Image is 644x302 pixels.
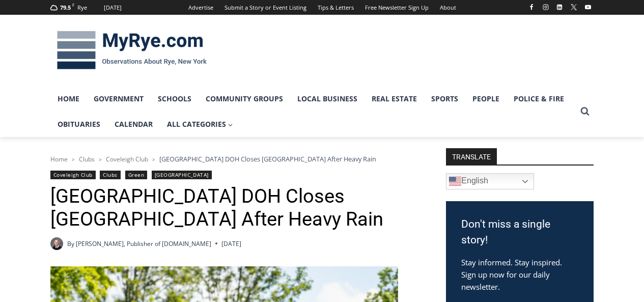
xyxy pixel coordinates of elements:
a: Calendar [107,112,160,137]
nav: Breadcrumbs [50,154,419,164]
a: Police & Fire [507,86,571,112]
div: Rye [77,3,87,12]
img: en [449,175,461,187]
div: [DATE] [104,3,122,12]
a: Home [50,86,87,112]
h1: [GEOGRAPHIC_DATA] DOH Closes [GEOGRAPHIC_DATA] After Heavy Rain [50,185,419,231]
a: Coveleigh Club [106,155,148,163]
a: Linkedin [553,1,566,13]
button: View Search Form [576,102,594,121]
img: MyRye.com [50,24,213,77]
a: Government [87,86,151,112]
a: Facebook [525,1,538,13]
a: Instagram [540,1,552,13]
h3: Don't miss a single story! [461,216,578,249]
a: Coveleigh Club [50,171,96,179]
a: People [465,86,507,112]
a: Green [125,171,148,179]
strong: TRANSLATE [446,148,497,164]
a: Home [50,155,68,163]
a: Schools [151,86,199,112]
a: Obituaries [50,112,107,137]
span: By [67,239,74,249]
a: YouTube [582,1,594,13]
a: [PERSON_NAME], Publisher of [DOMAIN_NAME] [76,239,211,248]
p: Stay informed. Stay inspired. Sign up now for our daily newsletter. [461,256,578,293]
nav: Primary Navigation [50,86,576,138]
a: Local Business [290,86,365,112]
span: 79.5 [60,4,71,11]
a: [GEOGRAPHIC_DATA] [152,171,212,179]
a: Sports [424,86,465,112]
time: [DATE] [221,239,241,249]
span: > [72,156,75,163]
span: > [152,156,155,163]
a: Community Groups [199,86,290,112]
span: [GEOGRAPHIC_DATA] DOH Closes [GEOGRAPHIC_DATA] After Heavy Rain [159,154,376,163]
span: > [99,156,102,163]
a: Clubs [100,171,121,179]
a: English [446,173,534,189]
a: Author image [50,237,63,250]
a: X [568,1,580,13]
a: Clubs [79,155,95,163]
a: Real Estate [365,86,424,112]
span: F [72,2,74,8]
a: All Categories [160,112,240,137]
span: All Categories [167,119,233,130]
